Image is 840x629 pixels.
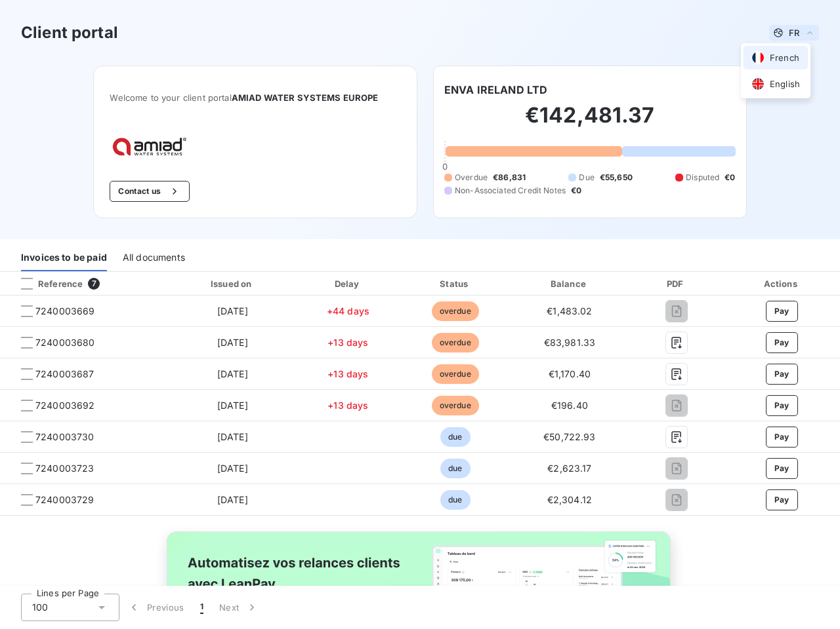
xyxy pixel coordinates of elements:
[21,244,107,271] div: Invoices to be paid
[432,333,479,353] span: overdue
[547,463,591,474] span: €2,623.17
[766,458,798,479] button: Pay
[217,431,248,442] span: [DATE]
[455,172,488,183] span: Overdue
[217,400,248,411] span: [DATE]
[543,431,596,442] span: €50,722.93
[571,185,581,197] span: €0
[200,601,203,614] span: 1
[789,28,799,38] span: FR
[444,102,736,142] h2: €142,481.37
[172,277,293,290] div: Issued on
[551,400,588,411] span: €196.40
[726,277,837,290] div: Actions
[770,52,799,64] span: French
[513,277,626,290] div: Balance
[88,278,100,290] span: 7
[35,493,94,506] span: 7240003729
[444,82,547,98] h6: ENVA IRELAND LTD
[217,337,248,348] span: [DATE]
[770,78,800,90] span: English
[35,336,95,349] span: 7240003680
[119,594,192,621] button: Previous
[600,172,633,183] span: €55,650
[432,364,479,384] span: overdue
[440,427,470,447] span: due
[766,301,798,322] button: Pay
[432,301,479,321] span: overdue
[455,185,566,197] span: Non-Associated Credit Notes
[110,181,189,202] button: Contact us
[403,277,507,290] div: Status
[35,462,94,475] span: 7240003723
[298,277,398,290] div: Delay
[217,463,248,474] span: [DATE]
[192,594,211,621] button: 1
[579,172,594,183] span: Due
[217,368,248,379] span: [DATE]
[123,244,185,271] div: All documents
[766,427,798,448] button: Pay
[766,489,798,510] button: Pay
[35,430,94,444] span: 7240003730
[547,494,592,505] span: €2,304.12
[10,278,83,290] div: Reference
[440,459,470,478] span: due
[544,337,596,348] span: €83,981.33
[686,172,719,183] span: Disputed
[110,134,194,160] img: Company logo
[232,92,379,103] span: AMIAD WATER SYSTEMS EUROPE
[217,305,248,316] span: [DATE]
[549,368,591,379] span: €1,170.40
[766,332,798,353] button: Pay
[21,21,118,45] h3: Client portal
[35,368,94,381] span: 7240003687
[724,172,735,183] span: €0
[766,395,798,416] button: Pay
[211,594,266,621] button: Next
[766,364,798,385] button: Pay
[32,601,48,614] span: 100
[35,305,95,318] span: 7240003669
[110,92,401,103] span: Welcome to your client portal
[632,277,721,290] div: PDF
[547,305,592,316] span: €1,483.02
[432,396,479,415] span: overdue
[327,337,368,348] span: +13 days
[35,399,95,412] span: 7240003692
[217,494,248,505] span: [DATE]
[327,305,369,316] span: +44 days
[440,490,470,510] span: due
[493,172,526,183] span: €86,831
[327,400,368,411] span: +13 days
[442,161,448,172] span: 0
[327,368,368,379] span: +13 days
